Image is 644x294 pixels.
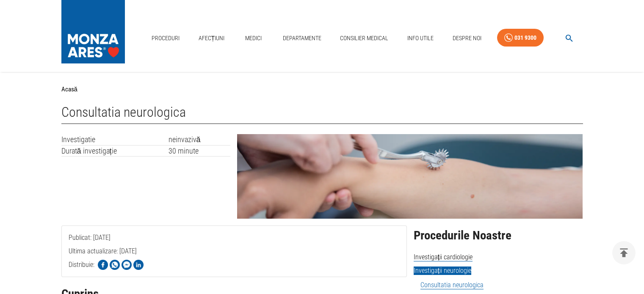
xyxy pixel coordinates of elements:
[279,30,325,47] a: Departamente
[414,253,473,261] span: Investigații cardiologie
[69,247,137,289] span: Ultima actualizare: [DATE]
[98,260,108,270] img: Share on Facebook
[420,281,484,289] a: Consultatia neurologica
[122,260,132,270] img: Share on Facebook Messenger
[169,145,231,157] td: 30 minute
[148,30,183,47] a: Proceduri
[449,30,485,47] a: Despre Noi
[240,30,267,47] a: Medici
[69,260,94,270] p: Distribuie:
[169,134,231,145] td: neinvazivă
[133,260,144,270] img: Share on LinkedIn
[195,30,228,47] a: Afecțiuni
[61,85,77,94] p: Acasă
[612,241,636,264] button: delete
[497,29,544,47] a: 031 9300
[110,260,120,270] img: Share on WhatsApp
[404,30,437,47] a: Info Utile
[61,134,169,145] td: Investigatie
[414,229,583,242] h2: Procedurile Noastre
[337,30,392,47] a: Consilier Medical
[69,234,111,275] span: Publicat: [DATE]
[514,33,536,43] div: 031 9300
[61,145,169,157] td: Durată investigație
[414,267,471,275] span: Investigații neurologie
[61,85,583,94] nav: breadcrumb
[61,104,583,124] h1: Consultatia neurologica
[237,134,583,219] img: Consultație neurologică | MONZA ARES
